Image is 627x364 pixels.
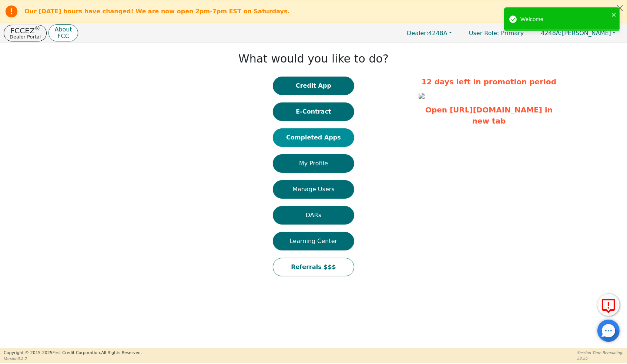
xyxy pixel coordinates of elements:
[10,27,41,34] p: FCCEZ
[273,102,354,121] button: E-Contract
[541,30,611,37] span: [PERSON_NAME]
[4,356,142,361] p: Version 3.2.2
[541,30,562,37] span: 4248A:
[4,25,47,41] button: FCCEZ®Dealer Portal
[469,30,499,37] span: User Role :
[273,128,354,147] button: Completed Apps
[101,350,142,355] span: All Rights Reserved.
[35,25,40,32] sup: ®
[577,355,623,361] p: 58:55
[10,34,41,39] p: Dealer Portal
[273,258,354,276] button: Referrals $$$
[54,33,72,39] p: FCC
[273,206,354,225] button: DARs
[407,30,447,37] span: 4248A
[611,10,617,19] button: close
[613,0,627,16] button: Close alert
[273,232,354,250] button: Learning Center
[425,105,553,125] a: Open [URL][DOMAIN_NAME] in new tab
[462,26,531,40] a: User Role: Primary
[597,294,620,316] button: Report Error to FCC
[48,24,78,42] button: AboutFCC
[462,26,531,40] p: Primary
[419,76,559,87] p: 12 days left in promotion period
[238,52,389,65] h1: What would you like to do?
[273,77,354,95] button: Credit App
[273,154,354,173] button: My Profile
[24,8,290,15] b: Our [DATE] hours have changed! We are now open 2pm-7pm EST on Saturdays.
[54,27,72,33] p: About
[273,180,354,199] button: Manage Users
[399,27,460,39] button: Dealer:4248A
[407,30,428,37] span: Dealer:
[4,350,142,356] p: Copyright © 2015- 2025 First Credit Corporation.
[520,15,609,24] div: Welcome
[577,350,623,355] p: Session Time Remaining:
[419,93,425,99] img: 235680d0-f81d-4f3f-941e-5fc70615ff5b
